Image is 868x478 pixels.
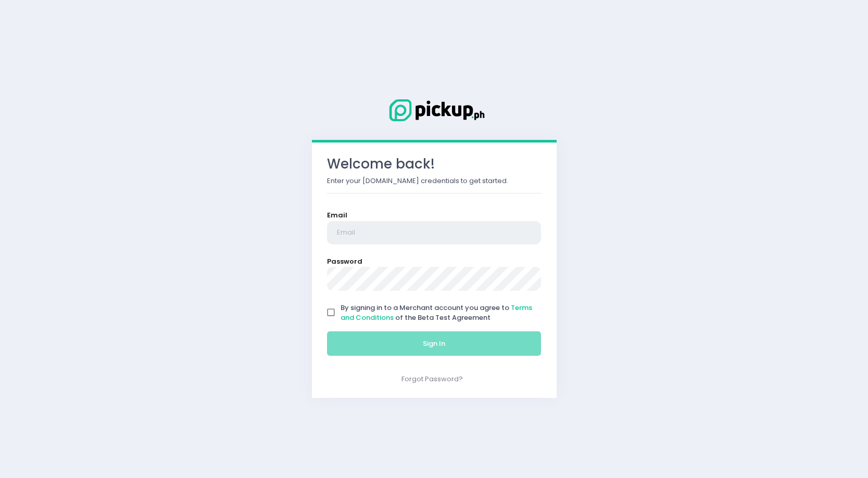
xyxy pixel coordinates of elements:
[327,156,542,172] h3: Welcome back!
[401,374,463,384] a: Forgot Password?
[327,331,542,356] button: Sign In
[327,210,347,221] label: Email
[327,221,542,245] input: Email
[382,97,486,123] img: Logo
[327,256,362,267] label: Password
[341,303,532,323] span: By signing in to a Merchant account you agree to of the Beta Test Agreement
[341,303,532,323] a: Terms and Conditions
[423,339,445,348] span: Sign In
[327,176,542,186] p: Enter your [DOMAIN_NAME] credentials to get started.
